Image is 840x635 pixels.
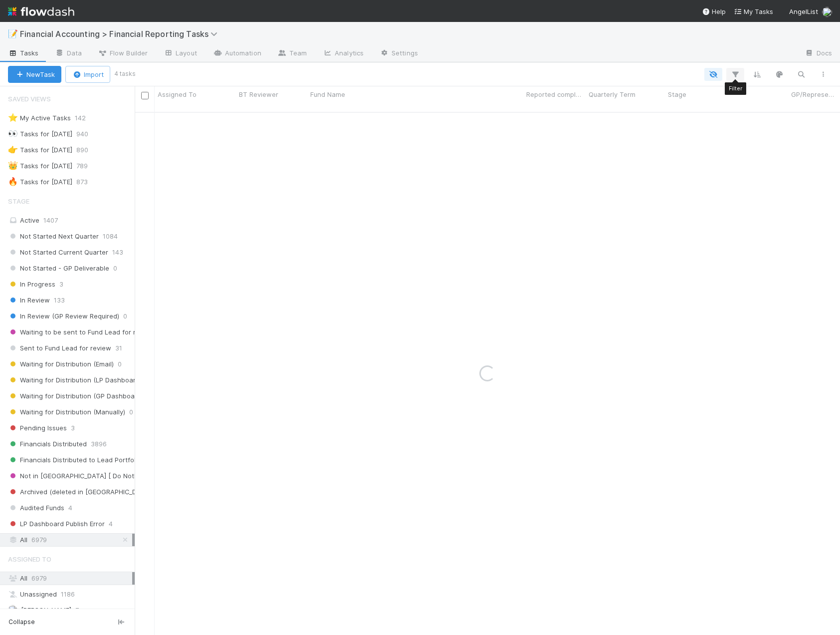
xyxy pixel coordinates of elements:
[8,29,18,38] span: 📝
[8,534,132,546] div: All
[8,502,64,514] span: Audited Funds
[8,48,39,58] span: Tasks
[8,214,132,227] div: Active
[129,406,133,418] span: 0
[8,144,72,156] div: Tasks for [DATE]
[31,574,47,582] span: 6979
[791,89,836,99] span: GP/Representative wants to review
[118,358,122,370] span: 0
[114,69,136,78] small: 4 tasks
[310,89,345,99] span: Fund Name
[589,89,635,99] span: Quarterly Term
[103,230,118,243] span: 1084
[8,358,114,370] span: Waiting for Distribution (Email)
[8,549,51,569] span: Assigned To
[8,486,153,498] span: Archived (deleted in [GEOGRAPHIC_DATA])
[8,438,87,450] span: Financials Distributed
[8,191,29,211] span: Stage
[8,374,142,386] span: Waiting for Distribution (LP Dashboard)
[8,342,111,354] span: Sent to Fund Lead for review
[8,161,18,170] span: 👑
[61,588,75,601] span: 1186
[239,89,278,99] span: BT Reviewer
[8,454,141,466] span: Financials Distributed to Lead Portfolio
[269,46,315,62] a: Team
[8,406,125,418] span: Waiting for Distribution (Manually)
[43,216,58,224] span: 1407
[112,246,123,259] span: 143
[141,92,149,99] input: Toggle All Rows Selected
[20,29,222,39] span: Financial Accounting > Financial Reporting Tasks
[789,7,818,15] span: AngelList
[8,422,67,434] span: Pending Issues
[8,177,18,186] span: 🔥
[65,66,110,83] button: Import
[315,46,372,62] a: Analytics
[8,145,18,154] span: 👉
[21,606,71,614] span: [PERSON_NAME]
[8,112,71,124] div: My Active Tasks
[8,66,61,83] button: NewTask
[158,89,197,99] span: Assigned To
[668,89,686,99] span: Stage
[113,262,117,275] span: 0
[8,518,105,530] span: LP Dashboard Publish Error
[59,278,63,291] span: 3
[8,326,154,338] span: Waiting to be sent to Fund Lead for review
[76,144,98,156] span: 890
[90,46,156,62] a: Flow Builder
[8,89,51,109] span: Saved Views
[75,604,79,617] span: 7
[8,390,143,402] span: Waiting for Distribution (GP Dashboard)
[8,160,72,172] div: Tasks for [DATE]
[8,470,152,482] span: Not in [GEOGRAPHIC_DATA] [ Do Nothing ]
[8,246,108,259] span: Not Started Current Quarter
[822,7,832,17] img: avatar_c0d2ec3f-77e2-40ea-8107-ee7bdb5edede.png
[8,588,132,601] div: Unassigned
[8,129,18,138] span: 👀
[76,160,98,172] span: 789
[205,46,269,62] a: Automation
[76,128,98,140] span: 940
[734,6,773,16] a: My Tasks
[47,46,90,62] a: Data
[372,46,426,62] a: Settings
[156,46,205,62] a: Layout
[8,128,72,140] div: Tasks for [DATE]
[68,502,72,514] span: 4
[526,89,583,99] span: Reported completed by
[8,310,119,322] span: In Review (GP Review Required)
[54,294,65,307] span: 133
[115,342,122,354] span: 31
[8,262,109,275] span: Not Started - GP Deliverable
[8,572,132,585] div: All
[702,6,726,16] div: Help
[797,46,840,62] a: Docs
[8,3,74,20] img: logo-inverted-e16ddd16eac7371096b0.svg
[109,518,113,530] span: 4
[31,534,47,546] span: 6979
[71,422,75,434] span: 3
[8,605,18,615] img: avatar_17610dbf-fae2-46fa-90b6-017e9223b3c9.png
[8,294,50,307] span: In Review
[734,7,773,15] span: My Tasks
[123,310,127,322] span: 0
[8,176,72,188] div: Tasks for [DATE]
[76,176,98,188] span: 873
[91,438,107,450] span: 3896
[8,278,55,291] span: In Progress
[8,230,99,243] span: Not Started Next Quarter
[8,618,35,627] span: Collapse
[75,112,96,124] span: 142
[98,48,148,58] span: Flow Builder
[8,113,18,122] span: ⭐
